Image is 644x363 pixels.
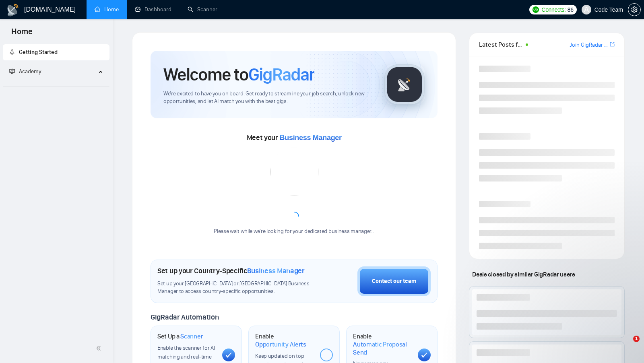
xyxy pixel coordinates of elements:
div: Please wait while we're looking for your dedicated business manager... [209,228,379,235]
span: Automatic Proposal Send [353,340,411,356]
h1: Welcome to [163,64,314,85]
span: Getting Started [19,49,58,56]
a: Join GigRadar Slack Community [570,41,608,49]
button: setting [628,3,641,16]
iframe: Intercom live chat [617,336,636,355]
span: Opportunity Alerts [255,340,306,349]
img: upwork-logo.png [533,6,539,13]
span: rocket [9,49,15,55]
span: 86 [568,5,574,14]
h1: Enable [353,332,411,356]
img: error [270,148,318,196]
span: Business Manager [247,266,305,275]
h1: Set up your Country-Specific [157,266,305,275]
span: Academy [19,68,41,75]
img: logo [6,4,19,16]
span: user [584,7,589,12]
span: 1 [633,336,640,342]
span: GigRadar Automation [151,313,219,322]
img: gigradar-logo.png [384,64,425,105]
h1: Enable [255,332,314,348]
span: Set up your [GEOGRAPHIC_DATA] or [GEOGRAPHIC_DATA] Business Manager to access country-specific op... [157,280,317,295]
span: Scanner [180,332,203,340]
a: homeHome [95,6,119,13]
span: Home [5,26,39,43]
span: fund-projection-screen [9,68,15,74]
a: setting [628,6,641,13]
span: setting [628,6,640,13]
li: Getting Started [3,44,109,60]
span: Meet your [247,133,342,142]
a: searchScanner [188,6,217,13]
span: export [610,41,615,47]
div: Contact our team [372,277,416,286]
h1: Set Up a [157,332,203,340]
span: double-left [96,344,104,352]
li: Academy Homepage [3,83,109,88]
span: Deals closed by similar GigRadar users [469,267,578,281]
button: Contact our team [357,266,431,296]
a: export [610,41,615,48]
span: Connects: [541,5,566,14]
span: Business Manager [280,134,342,142]
span: loading [289,212,299,221]
span: Latest Posts from the GigRadar Community [479,39,523,49]
span: Academy [9,68,41,75]
span: GigRadar [248,64,314,85]
a: dashboardDashboard [135,6,171,13]
span: We're excited to have you on board. Get ready to streamline your job search, unlock new opportuni... [163,90,372,105]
